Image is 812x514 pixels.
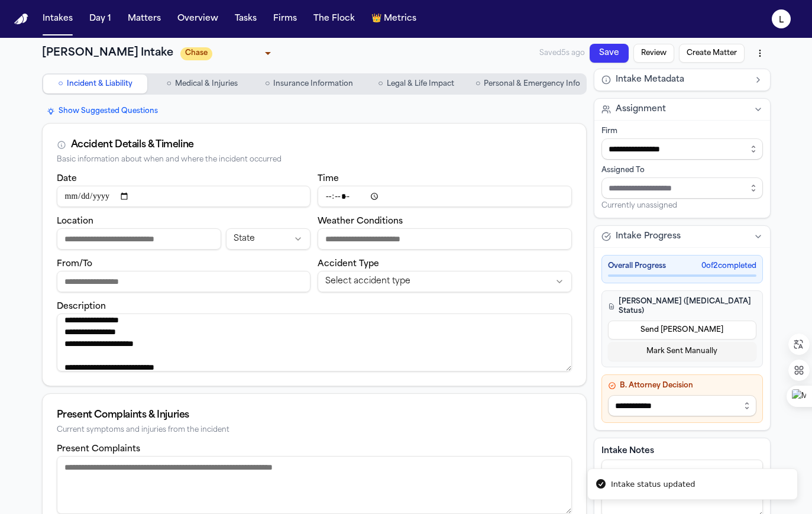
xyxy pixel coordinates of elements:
button: More actions [749,43,771,64]
button: Create Matter [679,44,745,63]
div: Basic information about when and where the incident occurred [57,156,572,164]
label: Accident Type [318,260,379,269]
button: The Flock [309,8,360,30]
span: Insurance Information [273,79,353,89]
a: Home [14,14,28,25]
span: Legal & Life Impact [387,79,454,89]
div: Assigned To [601,166,763,175]
button: Go to Personal & Emergency Info [471,75,585,93]
span: ○ [167,78,172,90]
span: ○ [378,78,383,90]
span: Chase [180,47,213,60]
button: Go to Legal & Life Impact [364,75,468,93]
button: Go to Incident & Liability [43,75,148,93]
button: Review [633,44,674,63]
input: Select firm [601,138,763,160]
span: Saved 5s ago [539,50,585,57]
label: Weather Conditions [318,217,403,226]
h1: [PERSON_NAME] Intake [42,45,173,62]
div: Intake status updated [611,479,695,490]
span: Intake Metadata [616,74,684,86]
label: Description [57,302,106,311]
div: Accident Details & Timeline [71,138,194,152]
button: Intakes [38,8,77,30]
input: From/To destination [57,271,311,292]
button: Go to Medical & Injuries [150,75,254,93]
button: Firms [268,8,302,30]
button: Overview [173,8,223,30]
div: Present Complaints & Injuries [57,408,572,422]
label: Intake Notes [601,445,763,457]
span: 0 of 2 completed [701,261,756,271]
button: Day 1 [85,8,116,30]
h4: [PERSON_NAME] ([MEDICAL_DATA] Status) [608,297,756,316]
label: Present Complaints [57,445,140,454]
button: Send [PERSON_NAME] [608,321,756,340]
div: Update intake status [180,45,275,62]
label: Date [57,174,77,183]
input: Incident date [57,186,311,207]
button: Intake Progress [594,226,770,247]
button: Show Suggested Questions [42,104,163,118]
textarea: Incident description [57,313,572,371]
span: Intake Progress [616,231,681,243]
button: Assignment [594,99,770,120]
button: Tasks [230,8,261,30]
span: Incident & Liability [67,79,132,89]
span: Medical & Injuries [175,79,238,89]
button: Save [590,44,629,63]
span: ○ [475,78,480,90]
textarea: Present complaints [57,456,572,514]
label: Location [57,217,93,226]
label: From/To [57,260,92,269]
input: Incident time [318,186,572,207]
input: Incident location [57,228,221,250]
div: Current symptoms and injuries from the incident [57,426,572,435]
button: Go to Insurance Information [257,75,361,93]
span: Currently unassigned [601,201,677,211]
span: ○ [265,78,270,90]
span: Assignment [616,104,666,115]
button: Matters [123,8,166,30]
span: ○ [58,78,63,90]
div: Firm [601,127,763,136]
label: Time [318,174,339,183]
span: Personal & Emergency Info [484,79,580,89]
button: Incident state [226,228,310,250]
input: Assign to staff member [601,177,763,199]
button: crownMetrics [367,8,421,30]
button: Intake Metadata [594,69,770,90]
h4: B. Attorney Decision [608,381,756,390]
input: Weather conditions [318,228,572,250]
span: Overall Progress [608,261,666,271]
img: Finch Logo [14,14,28,25]
button: Mark Sent Manually [608,342,756,361]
